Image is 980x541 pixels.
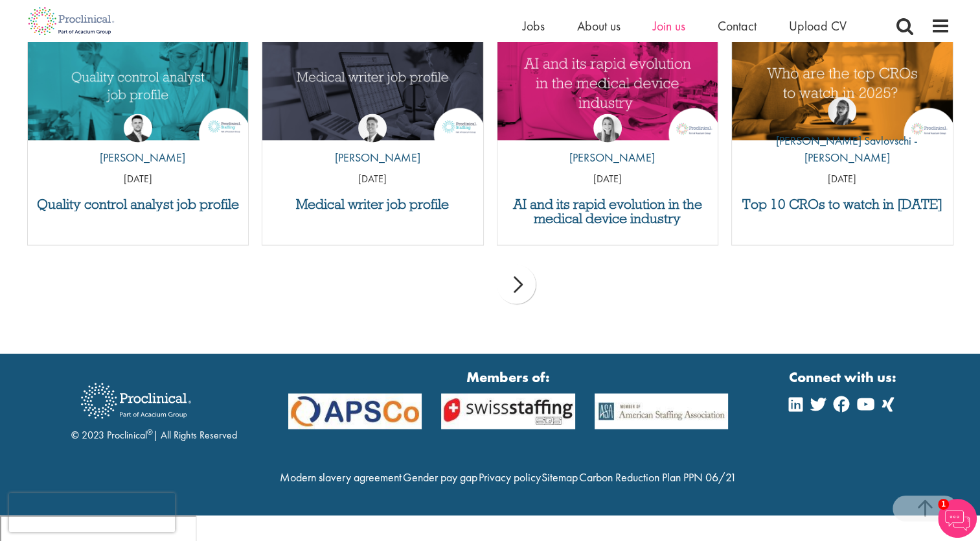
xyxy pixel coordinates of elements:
a: Contact [718,18,757,34]
a: George Watson [PERSON_NAME] [325,114,420,172]
a: Link to a post [28,25,249,140]
sup: ® [147,426,153,437]
a: Jobs [523,18,545,34]
img: APSCo [279,393,432,429]
iframe: reCAPTCHA [9,493,175,532]
a: Sitemap [541,469,578,484]
img: AI and Its Impact on the Medical Device Industry | Proclinical [497,25,718,140]
p: [PERSON_NAME] Savlovschi - [PERSON_NAME] [732,132,953,165]
a: Link to a post [262,25,483,140]
p: [PERSON_NAME] [90,149,185,165]
img: quality control analyst job profile [28,25,249,140]
p: [PERSON_NAME] [560,149,655,165]
img: George Watson [358,114,387,142]
span: 1 [938,499,949,510]
a: Link to a post [497,25,718,140]
img: APSCo [431,393,585,429]
img: Chatbot [938,499,977,538]
img: Medical writer job profile [262,25,483,140]
div: next [497,265,536,304]
img: Hannah Burke [593,114,622,142]
a: Top 10 CROs to watch in [DATE] [738,197,946,211]
a: Join us [653,18,685,34]
a: Quality control analyst job profile [34,197,242,211]
strong: Members of: [288,367,729,387]
a: Carbon Reduction Plan PPN 06/21 [579,469,736,484]
p: [DATE] [262,171,483,186]
a: AI and its rapid evolution in the medical device industry [504,197,712,225]
a: Gender pay gap [403,469,477,484]
strong: Connect with us: [789,367,899,387]
p: [DATE] [497,171,718,186]
p: [DATE] [732,171,953,186]
a: Privacy policy [478,469,540,484]
img: Proclinical Recruitment [71,374,201,427]
a: Hannah Burke [PERSON_NAME] [560,114,655,172]
a: Theodora Savlovschi - Wicks [PERSON_NAME] Savlovschi - [PERSON_NAME] [732,97,953,171]
p: [PERSON_NAME] [325,149,420,165]
a: About us [577,18,621,34]
p: [DATE] [28,171,249,186]
a: Medical writer job profile [269,197,477,211]
a: Modern slavery agreement [280,469,402,484]
a: Upload CV [789,18,847,34]
div: © 2023 Proclinical | All Rights Reserved [71,373,237,442]
img: Joshua Godden [124,114,152,142]
a: Joshua Godden [PERSON_NAME] [90,114,185,172]
img: Theodora Savlovschi - Wicks [828,97,856,125]
img: APSCo [585,393,738,429]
